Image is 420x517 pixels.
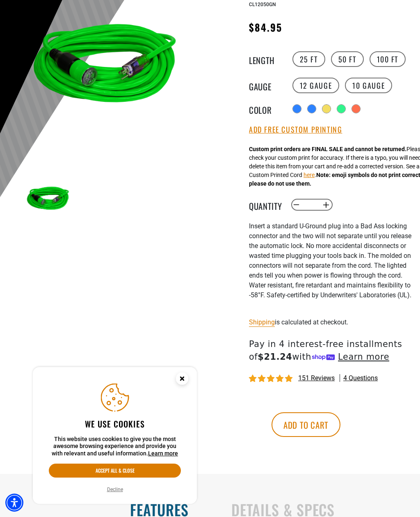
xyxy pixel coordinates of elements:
legend: Length [249,54,290,64]
label: 50 FT [331,51,364,67]
span: nsert a standard U-Ground plug into a Bad Ass locking connector and the two will not separate unt... [249,222,411,299]
button: Add to cart [272,412,340,437]
span: 151 reviews [298,374,335,382]
div: is calculated at checkout. [249,317,414,328]
span: CL12050GN [249,2,276,7]
a: This website uses cookies to give you the most awesome browsing experience and provide you with r... [148,450,178,457]
p: This website uses cookies to give you the most awesome browsing experience and provide you with r... [49,436,181,457]
h2: We use cookies [49,418,181,429]
span: $84.95 [249,20,282,34]
button: here [304,171,315,179]
button: Add Free Custom Printing [249,125,342,134]
span: 4 questions [343,374,378,383]
label: Quantity [249,200,290,210]
label: 100 FT [370,51,406,67]
img: green [24,175,72,223]
a: Shipping [249,318,275,326]
strong: Custom print orders are FINAL SALE and cannot be returned. [249,146,406,152]
span: 4.87 stars [249,375,294,383]
legend: Gauge [249,80,290,91]
div: I [249,221,414,310]
label: 10 Gauge [345,78,392,93]
legend: Color [249,103,290,114]
label: 12 Gauge [292,78,340,93]
button: Accept all & close [49,464,181,478]
aside: Cookie Consent [33,367,197,504]
label: 25 FT [292,51,325,67]
button: Decline [105,485,126,494]
button: Close this option [167,367,197,393]
div: Accessibility Menu [5,494,23,512]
